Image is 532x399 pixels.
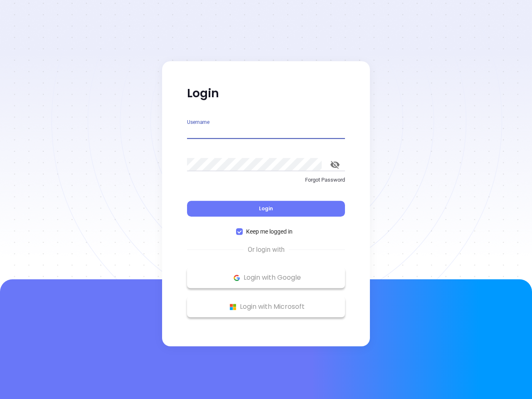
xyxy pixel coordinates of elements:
[187,176,345,191] a: Forgot Password
[187,120,209,125] label: Username
[232,273,242,283] img: Google Logo
[187,86,345,101] p: Login
[244,245,289,255] span: Or login with
[191,271,341,284] p: Login with Google
[191,300,341,313] p: Login with Microsoft
[187,201,345,217] button: Login
[259,205,273,212] span: Login
[187,296,345,317] button: Microsoft Logo Login with Microsoft
[187,267,345,288] button: Google Logo Login with Google
[187,176,345,184] p: Forgot Password
[228,302,238,312] img: Microsoft Logo
[243,227,296,236] span: Keep me logged in
[325,155,345,175] button: toggle password visibility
